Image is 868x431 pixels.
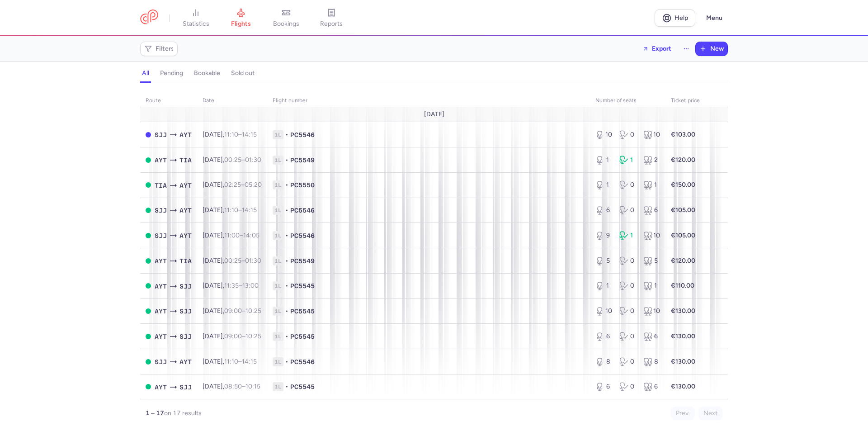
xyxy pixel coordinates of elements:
[671,156,695,164] strong: €120.00
[224,206,238,214] time: 11:10
[155,306,167,316] span: AYT
[179,155,192,165] span: TIA
[155,130,167,140] span: SJJ
[224,181,262,189] span: –
[224,332,242,340] time: 09:00
[203,206,257,214] span: [DATE],
[643,156,660,165] div: 2
[203,282,259,289] span: [DATE],
[675,14,688,21] span: Help
[619,256,636,265] div: 0
[590,94,665,108] th: number of seats
[224,307,261,315] span: –
[273,180,283,189] span: 1L
[155,357,167,367] span: SJJ
[224,181,241,189] time: 02:25
[290,206,315,215] span: PC5546
[179,357,192,367] span: AYT
[285,382,288,391] span: •
[142,69,149,77] h4: all
[595,357,612,366] div: 8
[155,256,167,266] span: AYT
[285,332,288,341] span: •
[140,9,158,26] a: CitizenPlane red outlined logo
[619,281,636,290] div: 0
[273,281,283,290] span: 1L
[245,332,261,340] time: 10:25
[619,130,636,139] div: 0
[285,256,288,265] span: •
[179,382,192,392] span: SJJ
[179,130,192,140] span: AYT
[643,382,660,391] div: 6
[671,358,695,365] strong: €130.00
[290,231,315,240] span: PC5546
[619,332,636,341] div: 0
[231,69,255,77] h4: sold out
[155,332,167,341] span: AYT
[595,382,612,391] div: 6
[671,257,695,265] strong: €120.00
[179,306,192,316] span: SJJ
[155,205,167,215] span: SJJ
[595,156,612,165] div: 1
[224,358,238,365] time: 11:10
[242,206,257,214] time: 14:15
[203,131,257,138] span: [DATE],
[285,231,288,240] span: •
[643,307,660,316] div: 10
[643,281,660,290] div: 1
[273,307,283,316] span: 1L
[242,131,257,138] time: 14:15
[242,358,257,365] time: 14:15
[671,282,694,289] strong: €110.00
[203,156,261,164] span: [DATE],
[671,206,695,214] strong: €105.00
[155,180,167,190] span: TIA
[156,45,174,52] span: Filters
[245,383,260,390] time: 10:15
[224,307,242,315] time: 09:00
[146,132,151,137] span: CLOSED
[696,42,727,56] button: New
[619,382,636,391] div: 0
[231,20,251,28] span: flights
[146,409,164,417] strong: 1 – 17
[290,256,315,265] span: PC5549
[183,20,209,28] span: statistics
[155,382,167,392] span: AYT
[155,231,167,241] span: SJJ
[652,45,671,52] span: Export
[619,231,636,240] div: 1
[595,256,612,265] div: 5
[224,131,257,138] span: –
[637,42,677,56] button: Export
[224,358,257,365] span: –
[224,232,240,239] time: 11:00
[290,307,315,316] span: PC5545
[203,358,257,365] span: [DATE],
[273,357,283,366] span: 1L
[179,205,192,215] span: AYT
[595,281,612,290] div: 1
[224,156,241,164] time: 00:25
[273,382,283,391] span: 1L
[224,383,242,390] time: 08:50
[245,156,261,164] time: 01:30
[155,155,167,165] span: AYT
[285,180,288,189] span: •
[290,357,315,366] span: PC5546
[424,111,444,118] span: [DATE]
[671,332,695,340] strong: €130.00
[643,256,660,265] div: 5
[290,156,315,165] span: PC5549
[273,130,283,139] span: 1L
[224,257,241,265] time: 00:25
[164,409,202,417] span: on 17 results
[224,206,257,214] span: –
[224,332,261,340] span: –
[643,231,660,240] div: 10
[643,130,660,139] div: 10
[309,8,354,28] a: reports
[290,382,315,391] span: PC5545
